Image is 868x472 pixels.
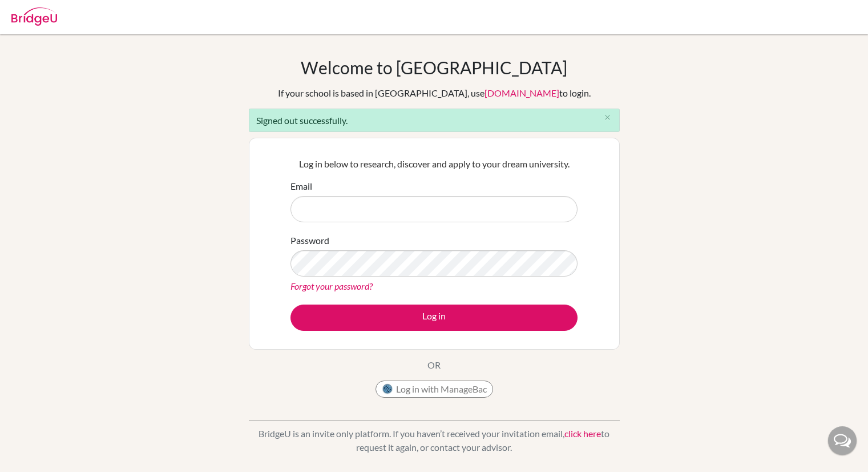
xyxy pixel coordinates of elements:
[290,281,373,291] a: Forgot your password?
[290,157,578,171] p: Log in below to research, discover and apply to your dream university.
[485,87,559,98] a: [DOMAIN_NAME]
[596,109,619,126] button: Close
[301,57,567,78] h1: Welcome to [GEOGRAPHIC_DATA]
[376,381,493,398] button: Log in with ManageBac
[249,109,620,132] div: Signed out successfully.
[11,7,57,26] img: Bridge-U
[603,113,612,122] i: close
[564,428,601,439] a: click here
[249,427,620,454] p: BridgeU is an invite only platform. If you haven’t received your invitation email, to request it ...
[290,305,578,331] button: Log in
[290,179,312,193] label: Email
[278,86,591,100] div: If your school is based in [GEOGRAPHIC_DATA], use to login.
[290,234,329,247] label: Password
[427,358,441,372] p: OR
